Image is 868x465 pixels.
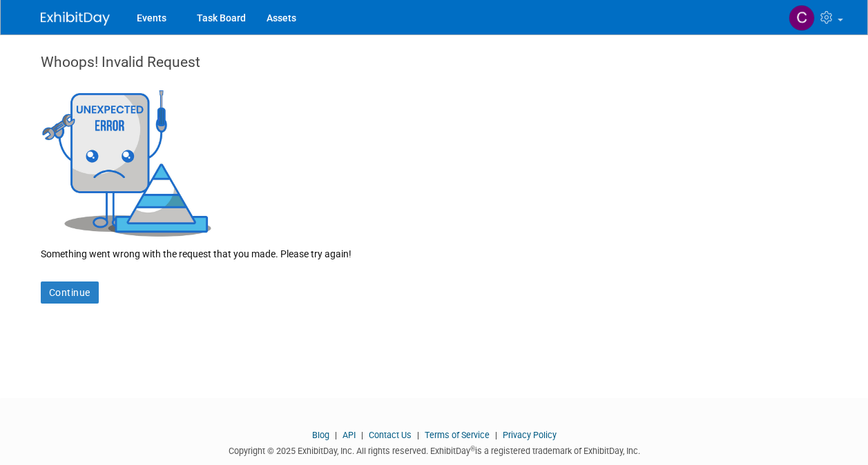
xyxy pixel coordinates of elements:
span: | [492,430,501,440]
a: Privacy Policy [503,430,557,440]
span: | [414,430,423,440]
img: Craig Mills [789,5,815,31]
a: API [343,430,356,440]
div: Something went wrong with the request that you made. Please try again! [41,237,828,261]
img: Invalid Request [41,86,213,237]
img: ExhibitDay [41,12,110,26]
a: Continue [41,281,99,304]
sup: ® [470,445,475,453]
a: Contact Us [369,430,412,440]
span: | [358,430,367,440]
a: Blog [312,430,329,440]
div: Whoops! Invalid Request [41,52,828,86]
a: Terms of Service [425,430,490,440]
span: | [331,430,340,440]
